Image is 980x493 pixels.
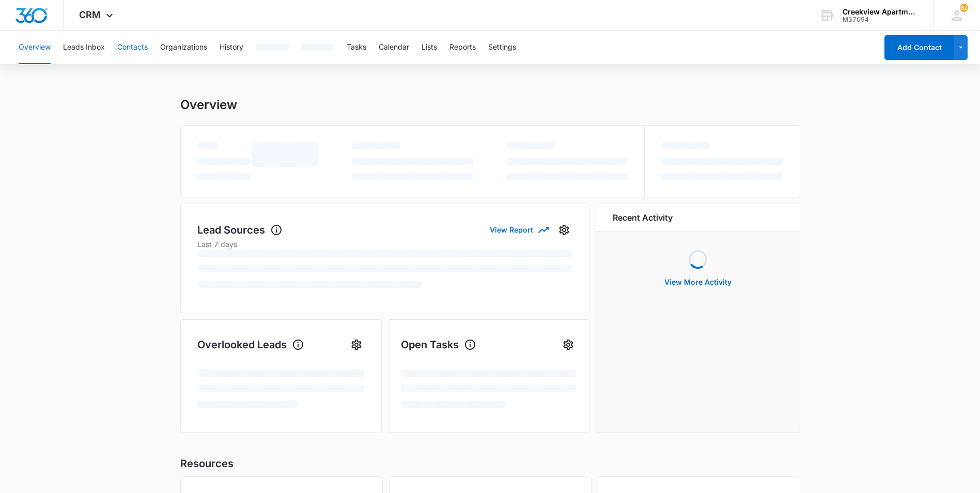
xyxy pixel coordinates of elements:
button: View Report [490,221,548,239]
button: Reports [449,31,476,64]
button: Leads Inbox [63,31,105,64]
p: Last 7 days [197,239,572,250]
button: Settings [488,31,516,64]
button: Organizations [160,31,207,64]
button: Tasks [347,31,366,64]
h1: Overview [180,97,237,113]
span: CRM [79,9,101,20]
button: View More Activity [654,270,742,295]
button: Contacts [117,31,148,64]
button: Settings [556,222,572,238]
button: Calendar [379,31,409,64]
span: 62 [960,4,968,12]
h6: Recent Activity [613,211,673,224]
button: Add Contact [884,35,954,60]
div: notifications count [960,4,968,12]
button: Settings [560,336,577,353]
button: Lists [422,31,437,64]
div: account id [843,16,918,23]
h1: Overlooked Leads [197,337,304,352]
div: account name [843,8,918,16]
h2: Resources [180,456,800,471]
button: Overview [19,31,51,64]
h1: Open Tasks [401,337,476,352]
button: History [220,31,243,64]
button: Settings [348,336,365,353]
h1: Lead Sources [197,222,283,238]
